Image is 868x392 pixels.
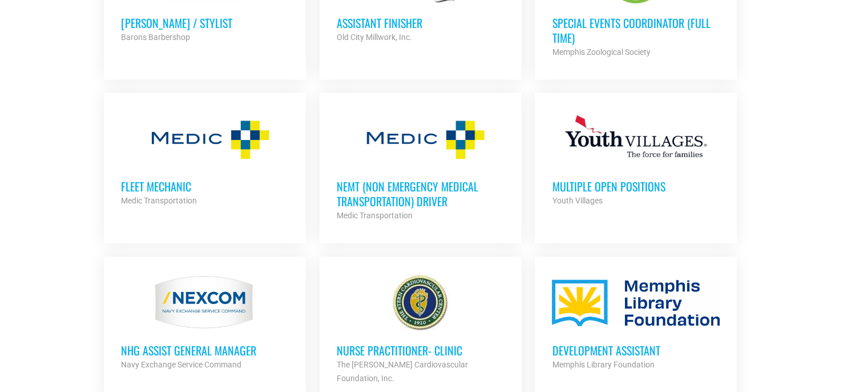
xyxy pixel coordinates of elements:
[552,196,602,205] strong: Youth Villages
[121,196,197,205] strong: Medic Transportation
[535,257,737,389] a: Development Assistant Memphis Library Foundation
[337,211,413,220] strong: Medic Transportation
[552,47,650,57] strong: Memphis Zoological Society
[104,93,306,225] a: Fleet Mechanic Medic Transportation
[337,33,412,42] strong: Old City Millwork, Inc.
[337,15,504,30] h3: Assistant Finisher
[121,343,289,358] h3: NHG ASSIST GENERAL MANAGER
[121,33,190,42] strong: Barons Barbershop
[337,179,504,209] h3: NEMT (Non Emergency Medical Transportation) Driver
[552,343,720,358] h3: Development Assistant
[337,360,468,383] strong: The [PERSON_NAME] Cardiovascular Foundation, Inc.
[121,15,289,30] h3: [PERSON_NAME] / Stylist
[121,360,241,369] strong: Navy Exchange Service Command
[552,360,654,369] strong: Memphis Library Foundation
[552,15,720,45] h3: Special Events Coordinator (Full Time)
[552,179,720,194] h3: Multiple Open Positions
[337,343,504,358] h3: Nurse Practitioner- Clinic
[320,93,522,239] a: NEMT (Non Emergency Medical Transportation) Driver Medic Transportation
[104,257,306,389] a: NHG ASSIST GENERAL MANAGER Navy Exchange Service Command
[535,93,737,225] a: Multiple Open Positions Youth Villages
[121,179,289,194] h3: Fleet Mechanic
